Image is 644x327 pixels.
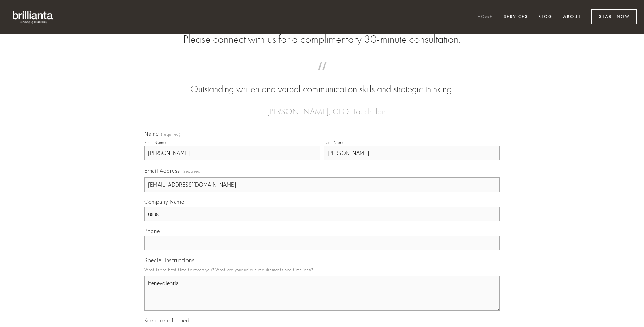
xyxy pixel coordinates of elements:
[144,317,189,324] span: Keep me informed
[155,96,489,118] figcaption: — [PERSON_NAME], CEO, TouchPlan
[144,167,180,174] span: Email Address
[144,198,184,205] span: Company Name
[183,166,202,176] span: (required)
[7,7,59,27] img: brillianta - research, strategy, marketing
[144,257,194,264] span: Special Instructions
[144,140,166,145] div: First Name
[155,69,489,96] blockquote: Outstanding written and verbal communication skills and strategic thinking.
[499,11,532,23] a: Services
[144,276,500,311] textarea: benevolentia
[144,265,500,274] p: What is the best time to reach you? What are your unique requirements and timelines?
[591,9,637,24] a: Start Now
[155,69,489,83] span: “
[144,130,159,137] span: Name
[534,11,557,23] a: Blog
[144,227,160,234] span: Phone
[161,132,181,137] span: (required)
[324,140,345,145] div: Last Name
[144,33,500,46] h2: Please connect with us for a complimentary 30-minute consultation.
[473,11,497,23] a: Home
[559,11,585,23] a: About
